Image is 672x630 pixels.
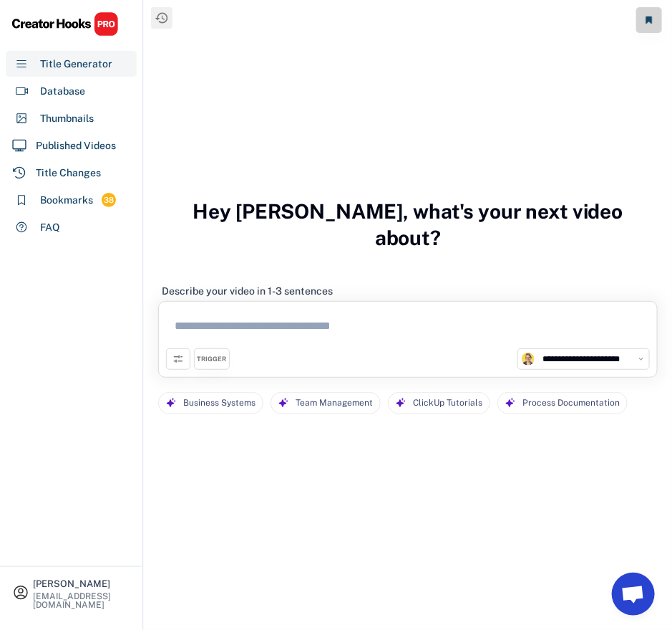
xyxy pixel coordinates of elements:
div: Title Changes [36,166,101,181]
div: Published Videos [36,138,116,153]
div: 38 [102,194,116,206]
img: channels4_profile.jpg [522,353,535,366]
div: ClickUp Tutorials [413,393,482,414]
div: Database [40,84,85,99]
div: Process Documentation [522,393,620,414]
div: Bookmarks [40,193,93,208]
div: [EMAIL_ADDRESS][DOMAIN_NAME] [33,592,130,609]
div: Title Generator [40,57,112,72]
div: Thumbnails [40,111,94,126]
div: FAQ [40,220,60,235]
a: Open chat [612,573,655,616]
div: Business Systems [183,393,255,414]
h3: Hey [PERSON_NAME], what's your next video about? [158,184,658,265]
img: CHPRO%20Logo.svg [11,11,119,37]
div: [PERSON_NAME] [33,579,130,588]
div: Team Management [296,393,373,414]
div: TRIGGER [198,355,227,364]
div: Describe your video in 1-3 sentences [162,285,333,297]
